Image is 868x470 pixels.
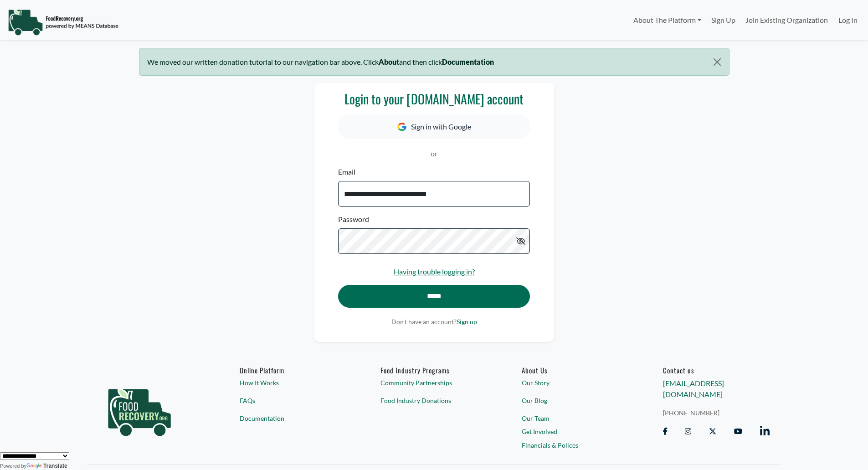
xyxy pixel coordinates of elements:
div: We moved our written donation tutorial to our navigation bar above. Click and then click [139,48,729,76]
label: Email [338,166,355,177]
h6: Online Platform [240,366,346,374]
b: Documentation [442,57,494,66]
h3: Login to your [DOMAIN_NAME] account [338,91,529,107]
a: [PHONE_NUMBER] [663,408,770,418]
img: Google Translate [26,463,43,470]
a: Food Industry Donations [380,396,487,405]
img: NavigationLogo_FoodRecovery-91c16205cd0af1ed486a0f1a7774a6544ea792ac00100771e7dd3ec7c0e58e41.png [8,9,118,36]
b: About [379,57,399,66]
a: Documentation [240,413,346,423]
h6: Food Industry Programs [380,366,487,374]
a: Translate [26,463,67,469]
a: Financials & Polices [522,440,628,450]
a: Log In [833,11,863,29]
a: Our Team [522,413,628,423]
a: Get Involved [522,427,628,436]
a: How It Works [240,378,346,387]
button: Close [705,48,729,76]
a: Having trouble logging in? [394,267,475,276]
img: food_recovery_green_logo-76242d7a27de7ed26b67be613a865d9c9037ba317089b267e0515145e5e51427.png [98,366,180,453]
label: Password [338,214,369,225]
a: Join Existing Organization [740,11,833,29]
a: Our Blog [522,396,628,405]
h6: Contact us [663,366,770,374]
a: Sign Up [706,11,740,29]
p: Don't have an account? [338,317,529,326]
a: About The Platform [628,11,706,29]
p: or [338,148,529,159]
a: FAQs [240,396,346,405]
a: Sign up [457,318,477,325]
a: Our Story [522,378,628,387]
a: Community Partnerships [380,378,487,387]
a: [EMAIL_ADDRESS][DOMAIN_NAME] [663,379,724,398]
a: About Us [522,366,628,374]
img: Google Icon [397,123,406,131]
button: Sign in with Google [338,114,529,139]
